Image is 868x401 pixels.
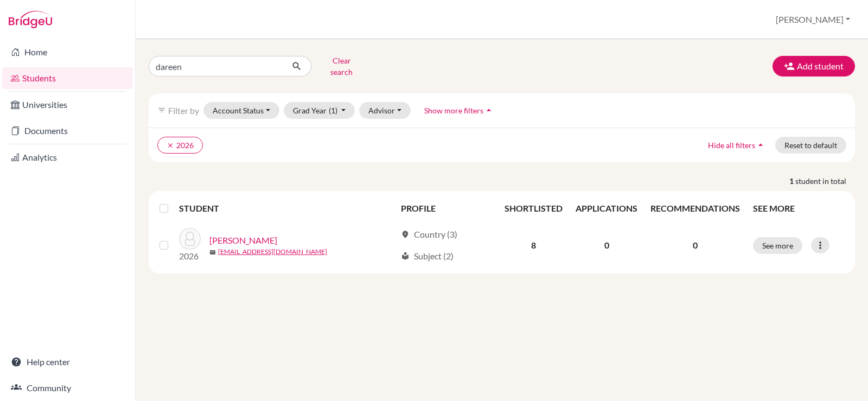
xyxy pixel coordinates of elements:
[401,228,457,241] div: Country (3)
[789,175,795,187] strong: 1
[401,230,410,239] span: location_on
[311,52,372,80] button: Clear search
[329,106,337,115] span: (1)
[2,41,133,63] a: Home
[209,234,277,247] a: [PERSON_NAME]
[359,102,411,119] button: Advisor
[771,9,855,30] button: [PERSON_NAME]
[179,195,394,221] th: STUDENT
[2,351,133,373] a: Help center
[149,56,283,77] input: Find student by name...
[569,221,644,269] td: 0
[708,141,755,150] span: Hide all filters
[179,250,201,263] p: 2026
[157,137,203,154] button: clear2026
[424,106,483,115] span: Show more filters
[157,106,166,114] i: filter_list
[773,56,855,77] button: Add student
[795,175,855,187] span: student in total
[2,94,133,116] a: Universities
[394,195,498,221] th: PROFILE
[699,137,775,154] button: Hide all filtersarrow_drop_up
[755,139,766,150] i: arrow_drop_up
[401,250,454,263] div: Subject (2)
[569,195,644,221] th: APPLICATIONS
[284,102,355,119] button: Grad Year(1)
[775,137,846,154] button: Reset to default
[498,195,569,221] th: SHORTLISTED
[483,105,494,116] i: arrow_drop_up
[168,105,199,116] span: Filter by
[209,249,216,256] span: mail
[218,247,327,257] a: [EMAIL_ADDRESS][DOMAIN_NAME]
[753,237,802,254] button: See more
[9,11,52,28] img: Bridge-U
[650,239,740,252] p: 0
[746,195,851,221] th: SEE MORE
[179,228,201,250] img: SOROUR, Dareen Yasser
[498,221,569,269] td: 8
[2,120,133,142] a: Documents
[2,377,133,399] a: Community
[203,102,279,119] button: Account Status
[644,195,746,221] th: RECOMMENDATIONS
[2,147,133,168] a: Analytics
[415,102,503,119] button: Show more filtersarrow_drop_up
[167,142,174,149] i: clear
[2,67,133,89] a: Students
[401,252,410,260] span: local_library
